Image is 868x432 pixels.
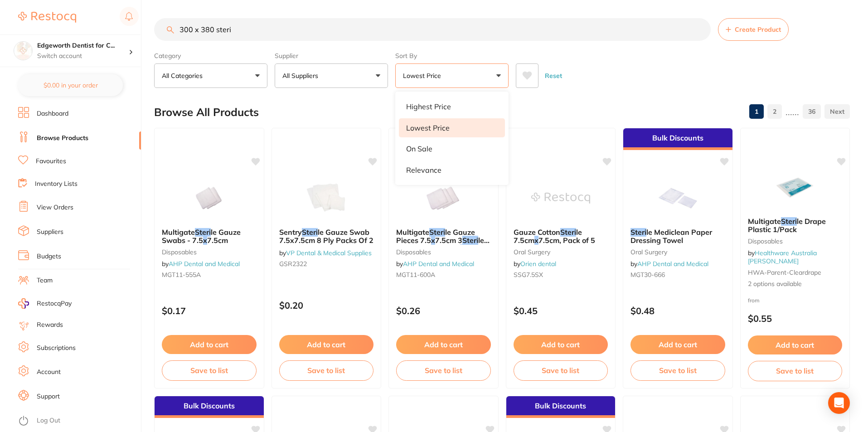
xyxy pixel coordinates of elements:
span: 7.5cm [464,244,485,253]
b: Sentry Sterile Gauze Swab 7.5x7.5cm 8 Ply Packs Of 2 [279,228,374,245]
div: Open Intercom Messenger [828,392,850,414]
p: $0.48 [630,306,725,316]
span: 7.5cm, Pack of 5 [538,236,595,245]
button: All Suppliers [275,63,388,88]
small: oral surgery [630,248,725,256]
span: by [162,260,240,268]
span: le Mediclean Paper Dressing Towel [630,228,712,245]
span: by [279,249,372,257]
label: Sort By [395,52,509,60]
img: Gauze Cotton Sterile 7.5cm x 7.5cm, Pack of 5 [531,175,590,221]
button: Add to cart [748,335,843,354]
button: Save to list [630,360,725,380]
span: HWA-parent-cleardrape [748,268,821,277]
a: Dashboard [37,109,68,118]
button: Add to cart [162,335,257,354]
p: Lowest Price [406,124,450,132]
span: SSG7.5SX [514,271,543,279]
label: Supplier [275,52,388,60]
img: Multigate Sterile Gauze Pieces 7.5 x 7.5cm 3 Sterile Gauze Pieces - 7.5 x 7.5cm [414,175,473,221]
a: RestocqPay [18,298,72,309]
em: x [431,236,435,245]
em: Steri [781,217,797,226]
span: by [630,260,708,268]
p: $0.26 [396,306,491,316]
em: Steri [429,228,445,237]
button: Reset [542,63,565,88]
b: Multigate Sterile Drape Plastic 1/Pack [748,217,843,234]
a: View Orders [37,203,73,212]
a: 1 [749,102,764,121]
a: VP Dental & Medical Supplies [286,249,372,257]
button: Create Product [718,18,789,41]
a: Browse Products [37,134,88,143]
a: AHP Dental and Medical [637,260,708,268]
div: Bulk Discounts [623,128,732,150]
span: Sentry [279,228,302,237]
label: Category [154,52,267,60]
em: x [460,244,464,253]
img: Multigate Sterile Drape Plastic 1/Pack [766,165,824,210]
p: ...... [786,107,799,117]
span: Create Product [735,26,781,33]
p: Lowest Price [403,71,445,80]
h2: Browse All Products [154,106,259,119]
span: le Gauze Swabs - 7.5 [162,228,241,245]
span: by [396,260,474,268]
span: le 7.5cm [514,228,582,245]
img: Multigate Sterile Gauze Swabs - 7.5 x 7.5cm [179,175,238,221]
button: Add to cart [514,335,608,354]
button: Save to list [748,361,843,381]
span: RestocqPay [37,299,72,308]
p: $0.20 [279,300,374,311]
div: Bulk Discounts [155,396,264,418]
a: Inventory Lists [35,180,78,189]
span: le Gauze Swab 7.5x7.5cm 8 Ply Packs Of 2 [279,228,373,245]
span: MGT11-600A [396,271,435,279]
a: 36 [803,102,821,121]
a: Orien dental [520,260,556,268]
span: GSR2322 [279,260,307,268]
a: Healthware Australia [PERSON_NAME] [748,249,817,265]
button: Save to list [279,360,374,380]
div: Bulk Discounts [506,396,616,418]
span: MGT30-666 [630,271,665,279]
img: Sterile Mediclean Paper Dressing Towel [648,175,707,221]
p: $0.45 [514,306,608,316]
b: Multigate Sterile Gauze Pieces 7.5 x 7.5cm 3 Sterile Gauze Pieces - 7.5 x 7.5cm [396,228,491,245]
a: Log Out [37,416,60,425]
p: $0.17 [162,306,257,316]
em: Steri [302,228,318,237]
a: Account [37,368,61,377]
button: Add to cart [279,335,374,354]
p: Highest Price [406,102,451,111]
a: Subscriptions [37,344,76,353]
a: 2 [767,102,782,121]
small: disposables [396,248,491,256]
button: Add to cart [396,335,491,354]
em: x [203,236,207,245]
span: Multigate [748,217,781,226]
em: Steri [560,228,576,237]
button: Lowest Price [395,63,509,88]
p: All Suppliers [282,71,322,80]
span: by [748,249,817,265]
small: disposables [162,248,257,256]
span: from [748,297,760,304]
span: Multigate [162,228,195,237]
img: Sentry Sterile Gauze Swab 7.5x7.5cm 8 Ply Packs Of 2 [297,175,356,221]
span: Multigate [396,228,429,237]
a: Rewards [37,320,63,330]
em: x [534,236,538,245]
span: 2 options available [748,280,843,289]
input: Search Products [154,18,711,41]
b: Gauze Cotton Sterile 7.5cm x 7.5cm, Pack of 5 [514,228,608,245]
button: All Categories [154,63,267,88]
span: le Drape Plastic 1/Pack [748,217,826,234]
p: Switch account [37,52,129,61]
em: Steri [630,228,646,237]
a: Favourites [36,157,66,166]
span: by [514,260,556,268]
button: Save to list [514,360,608,380]
button: Add to cart [630,335,725,354]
